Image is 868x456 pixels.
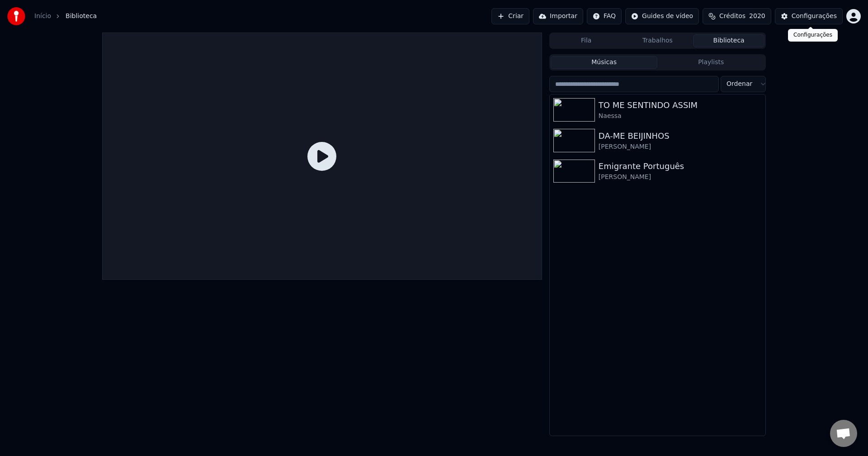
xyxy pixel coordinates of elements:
span: 2020 [749,12,765,21]
button: Playlists [657,56,764,69]
span: Créditos [719,12,745,21]
button: Guides de vídeo [625,8,699,24]
div: Configurações [792,12,837,21]
a: Open chat [830,420,857,447]
span: Biblioteca [66,12,97,21]
div: [PERSON_NAME] [599,173,762,182]
button: Trabalhos [622,34,693,47]
div: [PERSON_NAME] [599,142,762,151]
button: Fila [551,34,622,47]
div: DA-ME BEIJINHOS [599,130,762,142]
a: Início [34,12,51,21]
button: Configurações [775,8,843,24]
div: Naessa [599,112,762,121]
button: Importar [533,8,583,24]
div: TO ME SENTINDO ASSIM [599,99,762,112]
button: FAQ [587,8,622,24]
div: Configurações [788,29,838,42]
button: Créditos2020 [703,8,771,24]
nav: breadcrumb [34,12,97,21]
span: Ordenar [726,80,752,89]
button: Criar [491,8,529,24]
div: Emigrante Português [599,160,762,173]
img: youka [7,7,25,25]
button: Biblioteca [693,34,764,47]
button: Músicas [551,56,658,69]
